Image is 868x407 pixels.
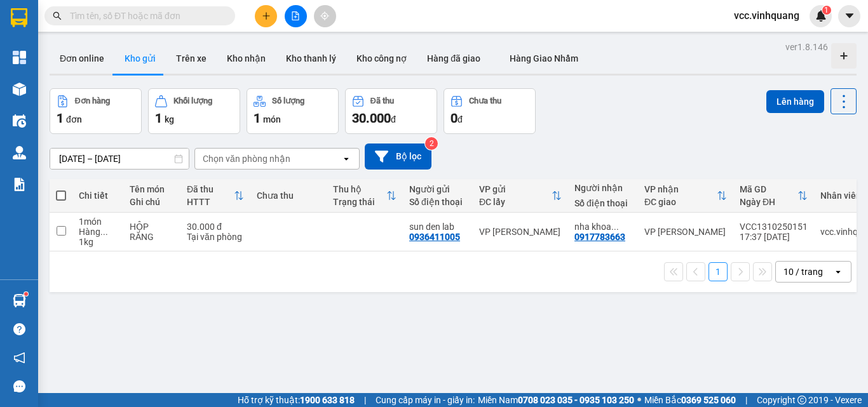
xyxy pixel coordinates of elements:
[815,10,827,22] img: icon-new-feature
[276,43,346,74] button: Kho thanh lý
[187,184,234,194] div: Đã thu
[187,222,244,232] div: 30.000 đ
[574,232,625,242] div: 0917783663
[824,6,829,15] span: 1
[681,395,736,405] strong: 0369 525 060
[314,5,336,27] button: aim
[346,43,417,74] button: Kho công nợ
[79,217,117,227] div: 1 món
[417,43,491,74] button: Hàng đã giao
[766,90,824,113] button: Lên hàng
[376,393,475,407] span: Cung cấp máy in - giấy in:
[644,393,736,407] span: Miền Bắc
[13,352,25,364] span: notification
[300,395,355,405] strong: 1900 633 818
[257,190,320,201] div: Chưa thu
[745,393,747,407] span: |
[66,114,82,124] span: đơn
[352,110,391,126] span: 30.000
[833,267,843,277] svg: open
[247,88,339,134] button: Số lượng1món
[130,184,174,194] div: Tên món
[479,227,562,237] div: VP [PERSON_NAME]
[130,222,174,242] div: HỘP RĂNG
[740,197,797,207] div: Ngày ĐH
[285,5,307,27] button: file-add
[478,393,634,407] span: Miền Nam
[255,5,277,27] button: plus
[180,179,250,213] th: Toggle SortBy
[75,97,110,105] div: Đơn hàng
[13,323,25,335] span: question-circle
[53,11,62,20] span: search
[458,114,463,124] span: đ
[50,88,142,134] button: Đơn hàng1đơn
[740,222,808,232] div: VCC1310250151
[166,43,217,74] button: Trên xe
[391,114,396,124] span: đ
[822,6,831,15] sup: 1
[574,222,632,232] div: nha khoa dencos thanh hóa
[797,396,806,404] span: copyright
[148,88,240,134] button: Khối lượng1kg
[638,179,733,213] th: Toggle SortBy
[479,197,552,207] div: ĐC lấy
[13,146,26,159] img: warehouse-icon
[187,197,234,207] div: HTTT
[320,11,329,20] span: aim
[724,8,810,23] span: vcc.vinhquang
[345,88,437,134] button: Đã thu30.000đ
[155,110,162,126] span: 1
[409,197,466,207] div: Số điện thoại
[187,232,244,242] div: Tại văn phòng
[165,114,174,124] span: kg
[272,97,304,105] div: Số lượng
[13,114,26,128] img: warehouse-icon
[79,237,117,247] div: 1 kg
[644,227,727,237] div: VP [PERSON_NAME]
[50,149,189,169] input: Select a date range.
[574,183,632,193] div: Người nhận
[130,197,174,207] div: Ghi chú
[50,43,114,74] button: Đơn online
[364,393,366,407] span: |
[844,10,855,22] span: caret-down
[644,197,717,207] div: ĐC giao
[24,292,28,296] sup: 1
[217,43,276,74] button: Kho nhận
[409,222,466,232] div: sun den lab
[740,184,797,194] div: Mã GD
[451,110,458,126] span: 0
[333,197,386,207] div: Trạng thái
[733,179,814,213] th: Toggle SortBy
[70,9,220,23] input: Tìm tên, số ĐT hoặc mã đơn
[444,88,536,134] button: Chưa thu0đ
[13,380,25,392] span: message
[740,232,808,242] div: 17:37 [DATE]
[333,184,386,194] div: Thu hộ
[13,178,26,191] img: solution-icon
[13,51,26,64] img: dashboard-icon
[709,262,728,281] button: 1
[114,43,166,74] button: Kho gửi
[57,110,64,126] span: 1
[518,395,634,405] strong: 0708 023 035 - 0935 103 250
[262,11,271,20] span: plus
[510,53,578,63] span: Hàng Giao Nhầm
[473,179,568,213] th: Toggle SortBy
[574,198,632,208] div: Số điện thoại
[783,265,823,278] div: 10 / trang
[785,40,828,54] div: ver 1.8.146
[838,5,860,27] button: caret-down
[327,179,403,213] th: Toggle SortBy
[409,184,466,194] div: Người gửi
[238,393,355,407] span: Hỗ trợ kỹ thuật:
[409,232,460,242] div: 0936411005
[831,43,857,69] div: Tạo kho hàng mới
[13,294,26,307] img: warehouse-icon
[11,8,27,27] img: logo-vxr
[637,397,641,403] span: ⚪️
[365,143,431,170] button: Bộ lọc
[100,227,108,237] span: ...
[173,97,212,105] div: Khối lượng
